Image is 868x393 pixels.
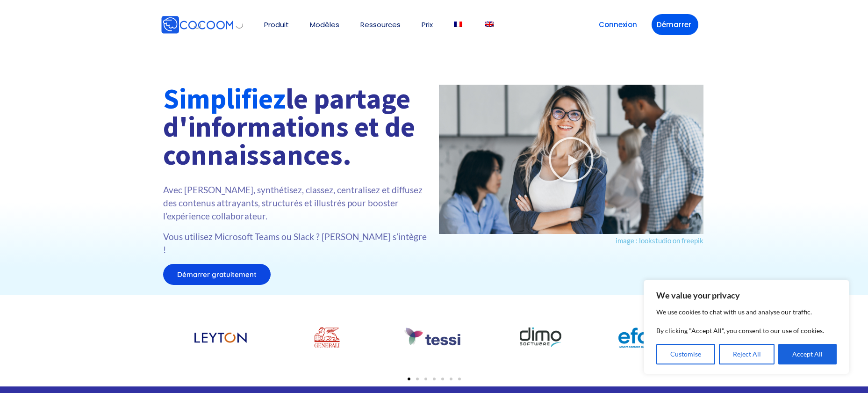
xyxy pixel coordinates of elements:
span: Go to slide 4 [433,378,436,380]
span: Go to slide 7 [458,378,461,380]
font: Simplifiez [163,81,286,116]
img: Anglais [485,22,494,27]
a: Ressources [360,21,401,28]
p: By clicking "Accept All", you consent to our use of cookies. [656,325,837,336]
a: Produit [264,21,289,28]
span: Go to slide 1 [408,378,410,380]
button: Customise [656,344,715,364]
a: Démarrer gratuitement [163,264,271,285]
button: Reject All [719,344,775,364]
p: Avec [PERSON_NAME], synthétisez, classez, centralisez et diffusez des contenus attrayants, struct... [163,183,430,223]
span: Démarrer gratuitement [177,271,257,278]
span: Go to slide 5 [441,378,444,380]
h1: le partage d'informations et de connaissances. [163,85,430,169]
span: Go to slide 2 [416,378,419,380]
p: We value your privacy [656,290,837,301]
a: image : lookstudio on freepik [616,236,703,245]
p: Vous utilisez Microsoft Teams ou Slack ? [PERSON_NAME] s’intègre ! [163,230,430,256]
p: We use cookies to chat with us and analyse our traffic. [656,306,837,318]
button: Accept All [778,344,837,364]
a: Prix [422,21,433,28]
img: Français [454,22,462,27]
img: Cocoom [161,15,234,34]
a: Connexion [594,14,642,35]
a: Démarrer [652,14,698,35]
img: Cocoom [236,21,243,29]
span: Go to slide 3 [424,378,427,380]
span: Go to slide 6 [450,378,452,380]
a: Modèles [310,21,339,28]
